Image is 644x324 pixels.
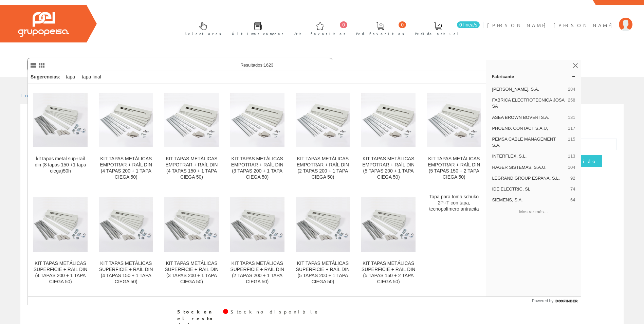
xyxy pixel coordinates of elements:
div: KIT TAPAS METÁLICAS EMPOTRAR + RAÍL DIN (5 TAPAS 150 + 2 TAPA CIEGA 50) [427,156,481,180]
span: Ped. favoritos [356,30,404,37]
img: KIT TAPAS METÁLICAS EMPOTRAR + RAÍL DIN (5 TAPAS 150 + 2 TAPA CIEGA 50) [427,93,481,147]
img: KIT TAPAS METÁLICAS SUPERFICIE + RAÍL DIN (4 TAPAS 200 + 1 TAPA CIEGA 50) [33,197,88,252]
img: Grupo Peisa [18,12,69,37]
span: 104 [568,164,575,170]
div: KIT TAPAS METÁLICAS EMPOTRAR + RAÍL DIN (2 TAPAS 200 + 1 TAPA CIEGA 50) [296,156,350,180]
a: Inicio [20,92,49,98]
span: 284 [568,86,575,92]
a: Fabricante [486,71,581,82]
span: HAGER SISTEMAS, S.A.U. [492,164,565,170]
a: [PERSON_NAME] [PERSON_NAME] [487,16,632,23]
span: 0 [340,21,347,28]
a: Tapa para toma schuko 2P+T con tapa, tecnopolímero antracita [421,188,486,293]
span: 1623 [264,62,274,68]
span: 258 [568,97,575,109]
a: KIT TAPAS METÁLICAS SUPERFICIE + RAÍL DIN (4 TAPAS 150 + 1 TAPA CIEGA 50) KIT TAPAS METÁLICAS SUP... [93,188,159,293]
div: KIT TAPAS METÁLICAS SUPERFICIE + RAÍL DIN (2 TAPAS 200 + 1 TAPA CIEGA 50) [230,260,284,285]
div: KIT TAPAS METÁLICAS EMPOTRAR + RAÍL DIN (3 TAPAS 200 + 1 TAPA CIEGA 50) [230,156,284,180]
span: [PERSON_NAME], S.A. [492,86,565,92]
a: KIT TAPAS METÁLICAS SUPERFICIE + RAÍL DIN (5 TAPAS 150 + 2 TAPA CIEGA 50) KIT TAPAS METÁLICAS SUP... [356,188,421,293]
a: Selectores [178,16,225,40]
span: ASEA BROWN BOVERI S.A. [492,114,565,121]
a: KIT TAPAS METÁLICAS EMPOTRAR + RAÍL DIN (5 TAPAS 200 + 1 TAPA CIEGA 50) KIT TAPAS METÁLICAS EMPOT... [356,84,421,188]
span: Resultados: [240,62,274,68]
div: Tapa para toma schuko 2P+T con tapa, tecnopolímero antracita [427,194,481,212]
img: KIT TAPAS METÁLICAS EMPOTRAR + RAÍL DIN (5 TAPAS 200 + 1 TAPA CIEGA 50) [361,93,416,147]
span: Selectores [185,30,221,37]
span: INTERFLEX, S.L. [492,153,565,159]
a: KIT TAPAS METÁLICAS EMPOTRAR + RAÍL DIN (2 TAPAS 200 + 1 TAPA CIEGA 50) KIT TAPAS METÁLICAS EMPOT... [290,84,355,188]
a: KIT TAPAS METÁLICAS EMPOTRAR + RAÍL DIN (5 TAPAS 150 + 2 TAPA CIEGA 50) KIT TAPAS METÁLICAS EMPOT... [421,84,486,188]
span: FABRICA ELECTROTECNICA JOSA SA [492,97,565,109]
a: KIT TAPAS METÁLICAS EMPOTRAR + RAÍL DIN (4 TAPAS 200 + 1 TAPA CIEGA 50) KIT TAPAS METÁLICAS EMPOT... [93,84,159,188]
img: KIT TAPAS METÁLICAS SUPERFICIE + RAÍL DIN (3 TAPAS 200 + 1 TAPA CIEGA 50) [164,197,219,252]
img: KIT TAPAS METÁLICAS EMPOTRAR + RAÍL DIN (4 TAPAS 150 + 1 TAPA CIEGA 50) [164,93,219,147]
div: tapa final [79,71,104,83]
img: KIT TAPAS METÁLICAS SUPERFICIE + RAÍL DIN (5 TAPAS 150 + 2 TAPA CIEGA 50) [361,197,416,252]
a: kit tapas metal sup+rail din (8 tapas 150 +1 tapa ciega)50h kit tapas metal sup+rail din (8 tapas... [28,84,93,188]
img: KIT TAPAS METÁLICAS EMPOTRAR + RAÍL DIN (2 TAPAS 200 + 1 TAPA CIEGA 50) [296,93,350,147]
div: Stock no disponible [231,308,319,315]
div: KIT TAPAS METÁLICAS SUPERFICIE + RAÍL DIN (4 TAPAS 200 + 1 TAPA CIEGA 50) [33,260,88,285]
span: 0 línea/s [457,21,480,28]
span: PEMSA CABLE MANAGEMENT S.A. [492,136,565,148]
div: KIT TAPAS METÁLICAS EMPOTRAR + RAÍL DIN (4 TAPAS 200 + 1 TAPA CIEGA 50) [99,156,153,180]
div: KIT TAPAS METÁLICAS SUPERFICIE + RAÍL DIN (3 TAPAS 200 + 1 TAPA CIEGA 50) [164,260,219,285]
span: 117 [568,125,575,131]
span: 131 [568,114,575,121]
div: Sugerencias: [28,72,62,82]
img: KIT TAPAS METÁLICAS SUPERFICIE + RAÍL DIN (4 TAPAS 150 + 1 TAPA CIEGA 50) [99,197,153,252]
span: [PERSON_NAME] [PERSON_NAME] [487,22,615,29]
span: 92 [570,175,575,181]
div: KIT TAPAS METÁLICAS SUPERFICIE + RAÍL DIN (4 TAPAS 150 + 1 TAPA CIEGA 50) [99,260,153,285]
span: 64 [570,197,575,203]
span: 74 [570,186,575,192]
span: SIEMENS, S.A. [492,197,568,203]
span: LEGRAND GROUP ESPAÑA, S.L. [492,175,568,181]
div: KIT TAPAS METÁLICAS EMPOTRAR + RAÍL DIN (5 TAPAS 200 + 1 TAPA CIEGA 50) [361,156,416,180]
a: Últimas compras [225,16,287,40]
a: KIT TAPAS METÁLICAS EMPOTRAR + RAÍL DIN (3 TAPAS 200 + 1 TAPA CIEGA 50) KIT TAPAS METÁLICAS EMPOT... [225,84,290,188]
span: 0 [399,21,406,28]
div: KIT TAPAS METÁLICAS EMPOTRAR + RAÍL DIN (4 TAPAS 150 + 1 TAPA CIEGA 50) [164,156,219,180]
img: KIT TAPAS METÁLICAS SUPERFICIE + RAÍL DIN (2 TAPAS 200 + 1 TAPA CIEGA 50) [230,197,284,252]
span: 113 [568,153,575,159]
span: Pedido actual [415,30,461,37]
div: KIT TAPAS METÁLICAS SUPERFICIE + RAÍL DIN (5 TAPAS 150 + 2 TAPA CIEGA 50) [361,260,416,285]
div: tapa [63,71,78,83]
img: kit tapas metal sup+rail din (8 tapas 150 +1 tapa ciega)50h [33,93,88,147]
a: KIT TAPAS METÁLICAS EMPOTRAR + RAÍL DIN (4 TAPAS 150 + 1 TAPA CIEGA 50) KIT TAPAS METÁLICAS EMPOT... [159,84,224,188]
span: IDE ELECTRIC, SL [492,186,568,192]
span: PHOENIX CONTACT S.A.U, [492,125,565,131]
span: Powered by [532,298,553,304]
a: KIT TAPAS METÁLICAS SUPERFICIE + RAÍL DIN (5 TAPAS 200 + 1 TAPA CIEGA 50) KIT TAPAS METÁLICAS SUP... [290,188,355,293]
a: KIT TAPAS METÁLICAS SUPERFICIE + RAÍL DIN (4 TAPAS 200 + 1 TAPA CIEGA 50) KIT TAPAS METÁLICAS SUP... [28,188,93,293]
button: Mostrar más… [489,206,578,217]
span: 115 [568,136,575,148]
img: KIT TAPAS METÁLICAS EMPOTRAR + RAÍL DIN (4 TAPAS 200 + 1 TAPA CIEGA 50) [99,93,153,147]
img: KIT TAPAS METÁLICAS EMPOTRAR + RAÍL DIN (3 TAPAS 200 + 1 TAPA CIEGA 50) [230,93,284,147]
a: Powered by [532,297,581,305]
div: KIT TAPAS METÁLICAS SUPERFICIE + RAÍL DIN (5 TAPAS 200 + 1 TAPA CIEGA 50) [296,260,350,285]
img: KIT TAPAS METÁLICAS SUPERFICIE + RAÍL DIN (5 TAPAS 200 + 1 TAPA CIEGA 50) [296,197,350,252]
a: KIT TAPAS METÁLICAS SUPERFICIE + RAÍL DIN (3 TAPAS 200 + 1 TAPA CIEGA 50) KIT TAPAS METÁLICAS SUP... [159,188,224,293]
div: kit tapas metal sup+rail din (8 tapas 150 +1 tapa ciega)50h [33,156,88,174]
input: Buscar ... [27,58,319,72]
a: KIT TAPAS METÁLICAS SUPERFICIE + RAÍL DIN (2 TAPAS 200 + 1 TAPA CIEGA 50) KIT TAPAS METÁLICAS SUP... [225,188,290,293]
span: Últimas compras [232,30,284,37]
span: Art. favoritos [294,30,346,37]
